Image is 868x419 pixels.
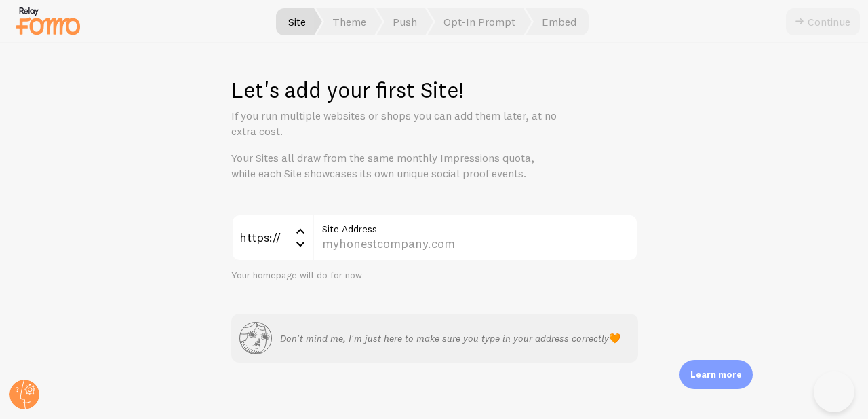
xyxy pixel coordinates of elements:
[231,108,557,139] p: If you run multiple websites or shops you can add them later, at no extra cost.
[231,270,638,282] div: Your homepage will do for now
[679,360,753,389] div: Learn more
[313,214,638,237] label: Site Address
[231,76,638,104] h1: Let's add your first Site!
[280,331,620,345] p: Don't mind me, I'm just here to make sure you type in your address correctly
[313,214,638,261] input: myhonestcompany.com
[14,3,82,38] img: fomo-relay-logo-orange.svg
[690,368,742,381] p: Learn more
[814,371,854,412] iframe: Help Scout Beacon - Open
[231,150,557,181] p: Your Sites all draw from the same monthly Impressions quota, while each Site showcases its own un...
[231,214,313,261] div: https://
[609,332,620,344] span: 🧡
